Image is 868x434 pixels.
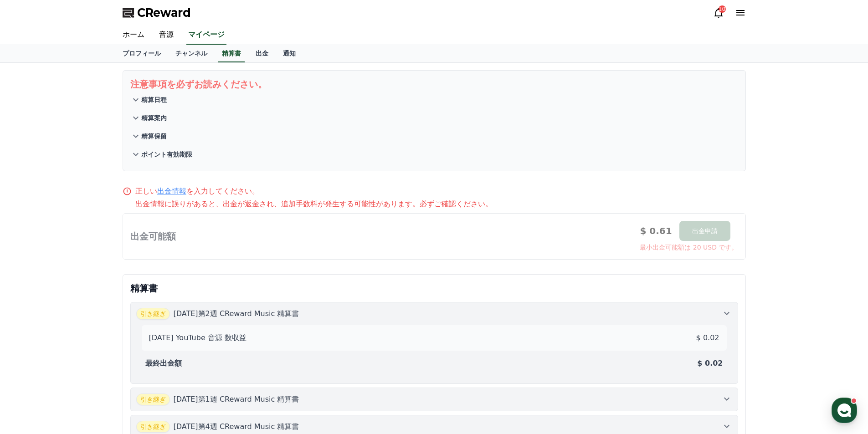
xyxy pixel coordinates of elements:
span: CReward [137,5,191,20]
p: [DATE]第2週 CReward Music 精算書 [174,308,299,319]
a: Messages [60,289,118,311]
p: $ 0.02 [696,332,719,343]
div: 10 [719,5,726,13]
span: 引き継ぎ [136,421,170,433]
a: 通知 [276,45,303,62]
a: Home [3,289,60,311]
p: 精算保留 [141,132,167,141]
span: 引き継ぎ [136,393,170,405]
p: 精算書 [130,282,738,295]
span: Messages [76,303,103,310]
p: 精算案内 [141,113,167,123]
p: 正しい を入力してください。 [135,186,259,197]
p: 注意事項を必ずお読みください。 [130,78,738,91]
a: Settings [118,289,175,311]
p: [DATE]第4週 CReward Music 精算書 [174,421,299,432]
a: CReward [123,5,191,20]
p: [DATE] YouTube 音源 数収益 [149,332,247,343]
p: 出金情報に誤りがあると、出金が返金され、追加手数料が発生する可能性があります。必ずご確認ください。 [135,199,746,209]
span: Home [23,302,39,310]
a: プロフィール [115,45,168,62]
a: チャンネル [168,45,215,62]
button: 引き継ぎ [DATE]第2週 CReward Music 精算書 [DATE] YouTube 音源 数収益 $ 0.02 最終出金額 $ 0.02 [130,302,738,384]
a: 10 [713,7,724,18]
p: [DATE]第1週 CReward Music 精算書 [174,394,299,405]
button: ポイント有効期限 [130,145,738,163]
button: 精算案内 [130,109,738,127]
p: 最終出金額 [145,358,182,369]
a: マイページ [186,26,226,45]
p: 精算日程 [141,95,167,104]
p: $ 0.02 [697,358,723,369]
a: 出金 [248,45,276,62]
button: 精算日程 [130,91,738,109]
span: Settings [135,302,157,310]
a: ホーム [115,26,152,45]
span: 引き継ぎ [136,308,170,320]
a: 出金情報 [157,187,186,195]
a: 音源 [152,26,181,45]
a: 精算書 [218,45,245,62]
button: 引き継ぎ [DATE]第1週 CReward Music 精算書 [130,388,738,411]
p: ポイント有効期限 [141,150,192,159]
button: 精算保留 [130,127,738,145]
